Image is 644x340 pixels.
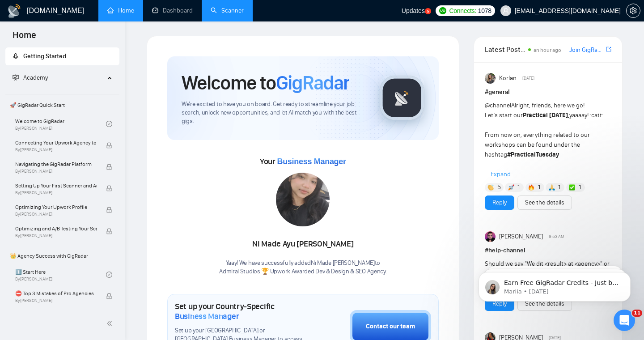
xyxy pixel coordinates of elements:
[276,173,330,226] img: 1705466118991-WhatsApp%20Image%202024-01-17%20at%2012.32.43.jpeg
[260,157,346,166] span: Your
[485,44,525,55] span: Latest Posts from the GigRadar Community
[106,164,112,170] span: lock
[487,184,494,191] img: 👏
[465,253,644,316] iframe: Intercom notifications message
[23,52,66,60] span: Getting Started
[528,184,534,191] img: 🔥
[175,302,305,321] h1: Set up your Country-Specific
[579,183,581,192] span: 1
[13,53,19,59] span: rocket
[491,170,511,178] span: Expand
[614,310,635,331] iframe: Intercom live chat
[13,74,19,81] span: fund-projection-screen
[449,6,476,16] span: Connects:
[15,114,106,134] a: Welcome to GigRadarBy[PERSON_NAME]
[15,265,106,285] a: 1️⃣ Start HereBy[PERSON_NAME]
[15,203,97,212] span: Optimizing Your Upwork Profile
[427,9,429,13] text: 5
[6,96,119,114] span: 🚀 GigRadar Quick Start
[15,233,97,238] span: By [PERSON_NAME]
[15,289,97,298] span: ⛔ Top 3 Mistakes of Pro Agencies
[5,29,43,47] span: Home
[15,160,97,169] span: Navigating the GigRadar Platform
[558,183,560,192] span: 1
[632,310,642,317] span: 11
[219,237,386,252] div: Ni Made Ayu [PERSON_NAME]
[15,212,97,217] span: By [PERSON_NAME]
[485,246,611,255] h1: # help-channel
[485,102,603,178] span: Alright, friends, here we go! Let’s start our yaaaay! :catt: From now on, everything related to o...
[549,233,564,241] span: 8:53 AM
[485,73,496,84] img: Korlan
[569,184,575,191] img: ✅
[15,298,97,303] span: By [PERSON_NAME]
[569,45,604,55] a: Join GigRadar Slack Community
[106,293,112,299] span: lock
[277,157,346,166] span: Business Manager
[106,272,112,278] span: check-circle
[522,74,534,82] span: [DATE]
[15,147,97,153] span: By [PERSON_NAME]
[106,319,115,328] span: double-left
[499,232,543,242] span: [PERSON_NAME]
[485,195,514,210] button: Reply
[175,311,239,321] span: Business Manager
[7,4,21,18] img: logo
[106,185,112,191] span: lock
[606,46,611,53] span: export
[211,7,244,14] a: searchScanner
[152,7,193,14] a: dashboardDashboard
[627,7,640,14] span: setting
[219,268,386,276] p: Admiral Studios 🏆 Upwork Awarded Dev & Design & SEO Agency .
[107,7,134,14] a: homeHome
[380,76,424,120] img: gigradar-logo.png
[106,142,112,149] span: lock
[499,73,517,83] span: Korlan
[106,121,112,127] span: check-circle
[503,8,509,14] span: user
[626,7,640,14] a: setting
[5,47,119,65] li: Getting Started
[15,138,97,147] span: Connecting Your Upwork Agency to GigRadar
[485,231,496,242] img: Rodrigo Nask
[15,181,97,190] span: Setting Up Your First Scanner and Auto-Bidder
[517,183,520,192] span: 1
[507,151,559,158] strong: #PracticalTuesday
[508,184,514,191] img: 🚀
[6,247,119,265] span: 👑 Agency Success with GigRadar
[478,6,491,16] span: 1078
[534,47,561,53] span: an hour ago
[182,100,365,126] span: We're excited to have you on board. Get ready to streamline your job search, unlock new opportuni...
[13,74,48,81] span: Academy
[606,45,611,54] a: export
[497,183,501,192] span: 5
[439,7,446,14] img: upwork-logo.png
[485,102,511,109] span: @channel
[525,198,564,208] a: See the details
[276,71,349,95] span: GigRadar
[425,8,431,14] a: 5
[23,74,48,81] span: Academy
[15,190,97,195] span: By [PERSON_NAME]
[15,224,97,233] span: Optimizing and A/B Testing Your Scanner for Better Results
[15,169,97,174] span: By [PERSON_NAME]
[492,198,507,208] a: Reply
[366,322,415,331] div: Contact our team
[219,259,386,276] div: Yaay! We have successfully added Ni Made [PERSON_NAME] to
[106,207,112,213] span: lock
[402,7,425,14] span: Updates
[523,111,569,119] strong: Practical [DATE],
[106,228,112,234] span: lock
[517,195,572,210] button: See the details
[626,4,640,18] button: setting
[549,184,555,191] img: 🙏
[485,87,611,97] h1: # general
[182,71,349,95] h1: Welcome to
[538,183,540,192] span: 1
